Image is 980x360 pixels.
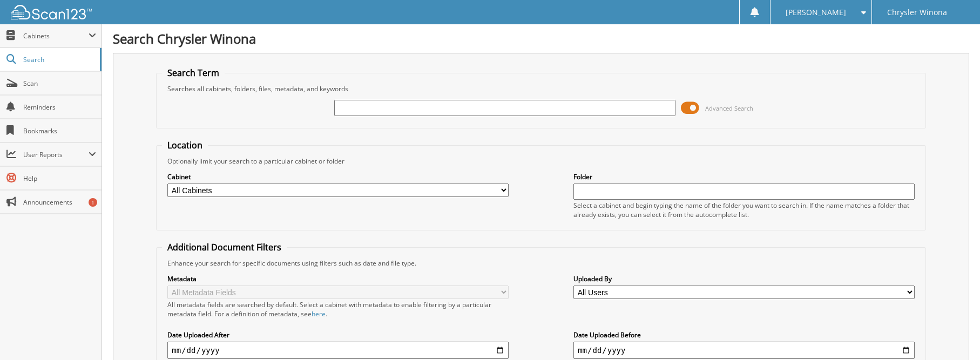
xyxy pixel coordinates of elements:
[573,201,915,219] div: Select a cabinet and begin typing the name of the folder you want to search in. If the name match...
[23,126,96,135] span: Bookmarks
[573,342,915,359] input: end
[167,274,509,283] label: Metadata
[926,308,980,360] iframe: Chat Widget
[23,174,96,183] span: Help
[573,172,915,181] label: Folder
[23,198,96,207] span: Announcements
[23,150,89,159] span: User Reports
[162,84,920,93] div: Searches all cabinets, folders, files, metadata, and keywords
[162,157,920,166] div: Optionally limit your search to a particular cabinet or folder
[167,330,509,339] label: Date Uploaded After
[573,330,915,339] label: Date Uploaded Before
[573,274,915,283] label: Uploaded By
[162,139,208,151] legend: Location
[887,9,947,16] span: Chrysler Winona
[23,79,96,88] span: Scan
[162,241,287,253] legend: Additional Document Filters
[162,259,920,268] div: Enhance your search for specific documents using filters such as date and file type.
[167,300,509,318] div: All metadata fields are searched by default. Select a cabinet with metadata to enable filtering b...
[786,9,846,16] span: [PERSON_NAME]
[167,172,509,181] label: Cabinet
[705,104,753,112] span: Advanced Search
[89,198,97,207] div: 1
[162,67,225,79] legend: Search Term
[312,309,326,318] a: here
[23,103,96,112] span: Reminders
[23,55,94,64] span: Search
[11,5,92,19] img: scan123-logo-white.svg
[23,31,89,40] span: Cabinets
[167,342,509,359] input: start
[113,30,969,47] h1: Search Chrysler Winona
